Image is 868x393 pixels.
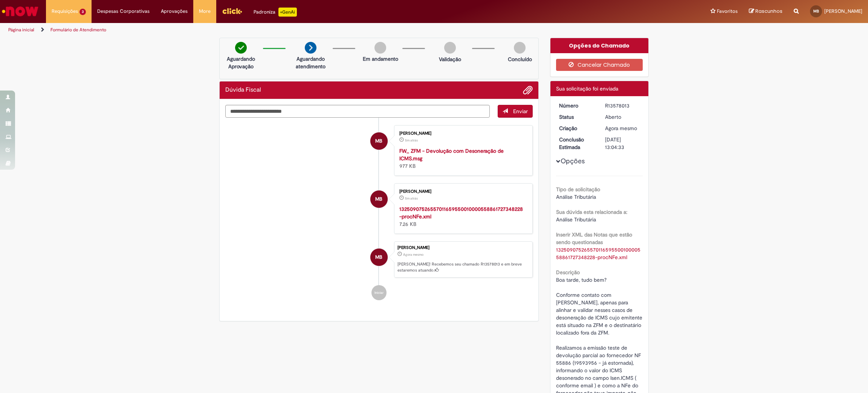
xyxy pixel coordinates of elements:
span: Despesas Corporativas [97,8,150,15]
a: 13250907526557011659550010000558861727348228-procNFe.xml [399,206,523,220]
textarea: Digite sua mensagem aqui... [225,105,490,118]
div: Marina Luzia Braccio [370,132,388,150]
span: MB [375,132,382,150]
p: Aguardando Aprovação [223,55,259,70]
b: Sua dúvida esta relacionada a: [556,209,627,215]
dt: Criação [553,124,600,132]
h2: Dúvida Fiscal Histórico de tíquete [225,87,261,94]
img: click_logo_yellow_360x200.png [222,5,242,17]
button: Adicionar anexos [523,85,533,95]
span: Sua solicitação foi enviada [556,85,618,92]
div: [PERSON_NAME] [399,131,525,136]
li: Marina Luzia Braccio [225,241,533,278]
b: Descrição [556,269,580,276]
span: MB [375,248,382,266]
a: Download de 13250907526557011659550010000558861727348228-procNFe.xml [556,246,640,261]
button: Enviar [498,105,533,118]
p: Concluído [508,55,532,63]
div: R13578013 [605,102,640,109]
span: Requisições [52,8,78,15]
b: Inserir XML das Notas que estão sendo questionadas [556,231,632,246]
b: Tipo de solicitação [556,186,600,193]
div: [PERSON_NAME] [397,246,529,250]
span: MB [375,190,382,208]
time: 29/09/2025 15:59:59 [405,138,418,143]
img: arrow-next.png [305,42,316,54]
span: Rascunhos [755,8,782,15]
p: Em andamento [363,55,398,63]
span: MB [813,9,819,14]
span: 5m atrás [405,196,418,201]
ul: Trilhas de página [6,23,573,37]
p: [PERSON_NAME]! Recebemos seu chamado R13578013 e em breve estaremos atuando. [397,261,529,273]
span: Análise Tributária [556,193,596,200]
a: Página inicial [8,27,34,33]
div: Padroniza [254,8,297,17]
time: 29/09/2025 16:04:30 [605,125,637,132]
time: 29/09/2025 16:04:30 [403,252,423,257]
span: Agora mesmo [403,252,423,257]
div: Aberto [605,113,640,121]
div: Marina Luzia Braccio [370,190,388,208]
img: ServiceNow [1,4,40,19]
span: Agora mesmo [605,125,637,132]
dt: Status [553,113,600,121]
span: 5m atrás [405,138,418,143]
span: Aprovações [161,8,188,15]
p: +GenAi [278,8,297,17]
span: More [199,8,211,15]
span: Favoritos [717,8,738,15]
span: [PERSON_NAME] [824,8,862,14]
div: 29/09/2025 16:04:30 [605,124,640,132]
p: Aguardando atendimento [292,55,329,70]
a: Rascunhos [749,8,782,15]
span: Análise Tributária [556,216,596,223]
div: Opções do Chamado [550,38,649,53]
div: 7.26 KB [399,205,525,228]
span: Enviar [513,108,528,115]
img: check-circle-green.png [235,42,247,54]
img: img-circle-grey.png [374,42,386,54]
img: img-circle-grey.png [514,42,526,54]
p: Validação [439,55,461,63]
div: [PERSON_NAME] [399,189,525,194]
button: Cancelar Chamado [556,59,643,71]
a: FW_ ZFM - Devolução com Desoneração de ICMS.msg [399,147,504,162]
dt: Conclusão Estimada [553,136,600,151]
time: 29/09/2025 15:59:23 [405,196,418,201]
div: 977 KB [399,147,525,170]
dt: Número [553,102,600,109]
div: Marina Luzia Braccio [370,249,388,266]
a: Formulário de Atendimento [50,27,106,33]
img: img-circle-grey.png [444,42,456,54]
div: [DATE] 13:04:33 [605,136,640,151]
span: 3 [79,9,86,15]
ul: Histórico de tíquete [225,118,533,308]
